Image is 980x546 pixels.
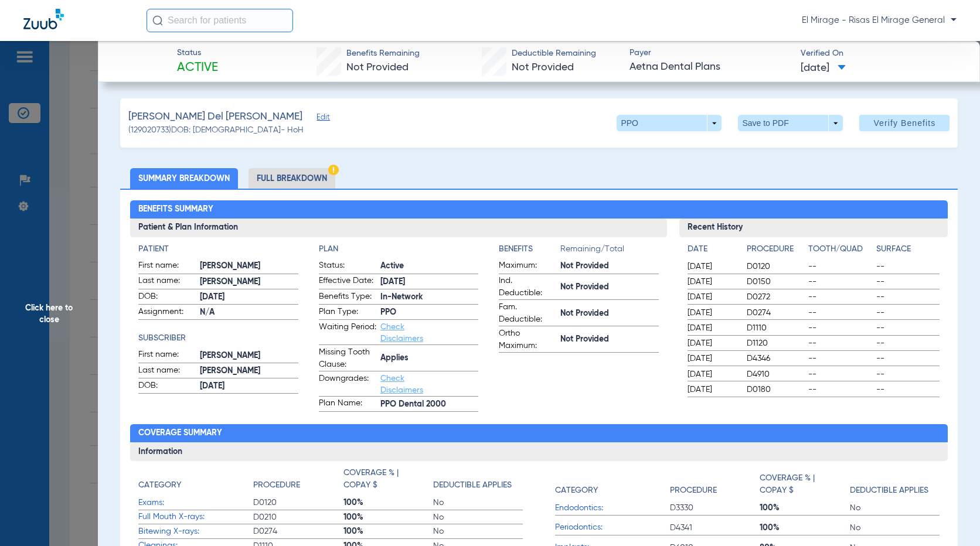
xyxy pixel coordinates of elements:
[130,442,948,461] h3: Information
[253,525,343,537] span: D0274
[873,118,935,128] span: Verify Benefits
[499,243,560,255] h4: Benefits
[688,368,737,380] span: [DATE]
[802,15,957,26] span: El Mirage - Risas El Mirage General
[499,243,560,260] app-breakdown-title: Benefits
[317,113,327,124] span: Edit
[138,243,298,255] app-breakdown-title: Patient
[760,502,849,514] span: 100%
[876,322,940,334] span: --
[876,384,940,395] span: --
[670,502,760,514] span: D3330
[560,308,659,320] span: Not Provided
[128,124,304,136] span: (129020733) DOB: [DEMOGRAPHIC_DATA] - HoH
[747,291,804,303] span: D0272
[319,346,376,371] span: Missing Tooth Clause:
[138,525,253,538] span: Bitewing X-rays:
[555,521,670,534] span: Periodontics:
[747,243,804,260] app-breakdown-title: Procedure
[921,490,980,546] iframe: Chat Widget
[23,9,64,29] img: Zuub Logo
[380,323,423,343] a: Check Disclaimers
[138,349,196,363] span: First name:
[876,337,940,349] span: --
[130,424,948,443] h2: Coverage Summary
[808,337,872,349] span: --
[319,243,479,255] h4: Plan
[138,260,196,274] span: First name:
[808,307,872,319] span: --
[512,47,596,60] span: Deductible Remaining
[152,15,163,26] img: Search Icon
[138,380,196,394] span: DOB:
[433,511,523,523] span: No
[138,332,298,344] app-breakdown-title: Subscriber
[850,484,928,497] h4: Deductible Applies
[876,353,940,364] span: --
[343,467,427,492] h4: Coverage % | Copay $
[319,321,376,344] span: Waiting Period:
[343,467,433,496] app-breakdown-title: Coverage % | Copay $
[688,337,737,349] span: [DATE]
[346,47,420,60] span: Benefits Remaining
[130,168,238,189] li: Summary Breakdown
[808,243,872,260] app-breakdown-title: Tooth/Quad
[128,110,302,124] span: [PERSON_NAME] Del [PERSON_NAME]
[433,479,512,492] h4: Deductible Applies
[747,368,804,380] span: D4910
[380,276,479,288] span: [DATE]
[738,115,843,131] button: Save to PDF
[850,467,940,501] app-breakdown-title: Deductible Applies
[346,62,409,73] span: Not Provided
[200,291,298,303] span: [DATE]
[319,397,376,411] span: Plan Name:
[560,260,659,272] span: Not Provided
[560,333,659,346] span: Not Provided
[138,275,196,289] span: Last name:
[617,115,722,131] button: PPO
[560,243,659,260] span: Remaining/Total
[499,260,556,274] span: Maximum:
[688,291,737,303] span: [DATE]
[808,322,872,334] span: --
[555,502,670,514] span: Endodontics:
[760,467,849,501] app-breakdown-title: Coverage % | Copay $
[747,322,804,334] span: D1110
[380,306,479,319] span: PPO
[499,301,556,326] span: Fam. Deductible:
[253,497,343,509] span: D0120
[876,243,940,260] app-breakdown-title: Surface
[876,368,940,380] span: --
[688,243,737,255] h4: Date
[249,168,335,189] li: Full Breakdown
[747,353,804,364] span: D4346
[560,281,659,294] span: Not Provided
[499,327,556,352] span: Ortho Maximum:
[380,374,423,394] a: Check Disclaimers
[380,398,479,411] span: PPO Dental 2000
[499,275,556,299] span: Ind. Deductible:
[177,47,218,59] span: Status
[850,522,940,534] span: No
[138,467,253,496] app-breakdown-title: Category
[808,353,872,364] span: --
[138,497,253,509] span: Exams:
[629,60,790,74] span: Aetna Dental Plans
[319,373,376,396] span: Downgrades:
[688,243,737,260] app-breakdown-title: Date
[747,261,804,272] span: D0120
[253,479,300,492] h4: Procedure
[688,384,737,395] span: [DATE]
[319,275,376,289] span: Effective Date:
[147,9,293,32] input: Search for patients
[253,467,343,496] app-breakdown-title: Procedure
[688,322,737,334] span: [DATE]
[670,467,760,501] app-breakdown-title: Procedure
[808,261,872,272] span: --
[808,384,872,395] span: --
[808,243,872,255] h4: Tooth/Quad
[138,511,253,523] span: Full Mouth X-rays:
[177,60,218,76] span: Active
